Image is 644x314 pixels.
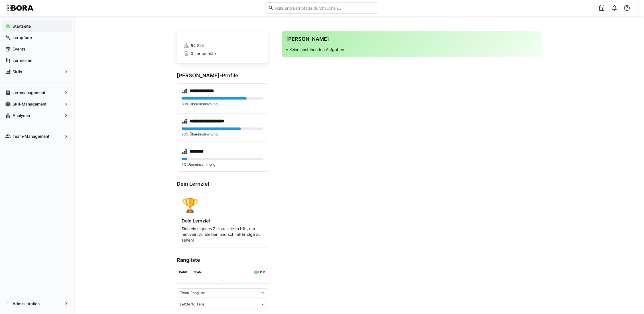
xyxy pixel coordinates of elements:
[182,196,263,213] div: 🏆
[193,270,202,274] div: Team
[182,218,263,224] h4: Dein Lernziel
[184,43,261,48] a: 54 Skills
[191,51,216,56] span: 0 Lernpunkte
[179,270,187,274] div: Rang
[182,132,263,137] p: 73% Übereinstimmung
[258,270,262,274] div: LP
[180,291,205,295] span: Team-Rangliste
[182,226,263,243] p: Sich ein eigenes Ziel zu setzen hilft, um motiviert zu bleiben und schnell Erfolge zu sehen!
[286,47,537,52] p: √ Keine anstehenden Aufgaben
[191,43,206,48] span: 54 Skills
[177,181,268,187] h3: Dein Lernziel
[263,269,265,274] a: ø
[177,257,268,263] h3: Rangliste
[177,72,268,79] h3: [PERSON_NAME]-Profile
[286,36,537,42] h3: [PERSON_NAME]
[182,102,263,106] p: 80% Übereinstimmung
[274,5,376,11] input: Skills und Lernpfade durchsuchen…
[180,302,204,307] span: Letzte 30 Tage
[182,162,263,167] p: 7% Übereinstimmung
